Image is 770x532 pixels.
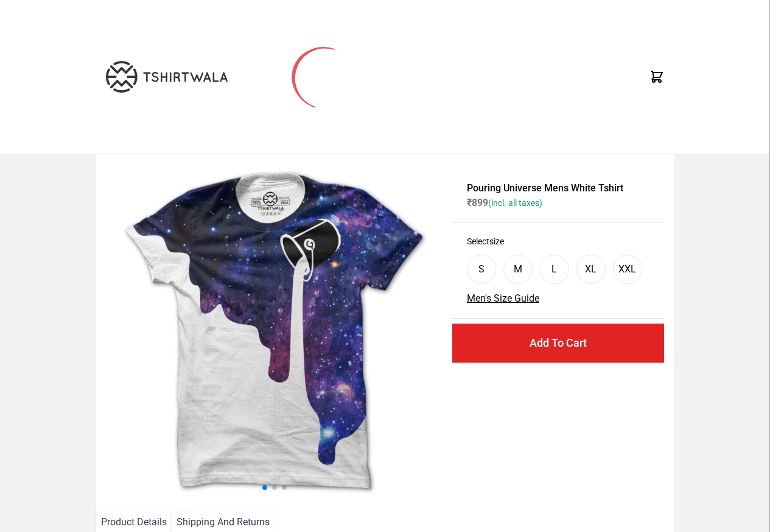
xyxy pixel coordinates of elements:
div: L [551,262,557,277]
button: Add To Cart [452,324,664,363]
div: S [478,262,485,277]
div: XXL [618,262,636,277]
h3: Select size [467,235,649,247]
img: TW-LOGO-400-104.png [106,61,228,93]
div: XL [585,262,597,277]
span: (incl. all taxes) [488,198,542,208]
img: galaxy.jpg [106,164,443,500]
div: M [514,262,522,277]
span: ₹ 899 [467,197,542,208]
button: Men's Size Guide [467,291,539,306]
h1: Pouring Universe Mens White Tshirt [467,181,649,196]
